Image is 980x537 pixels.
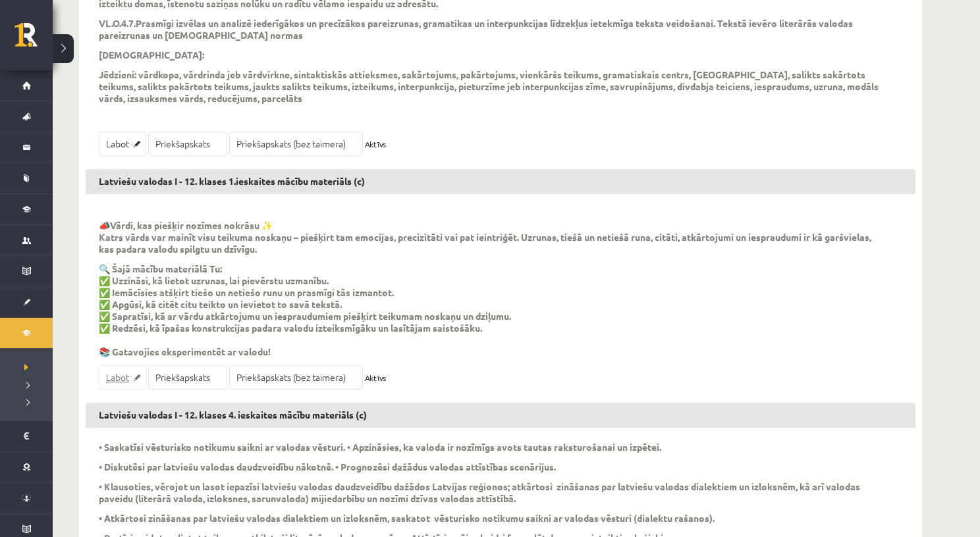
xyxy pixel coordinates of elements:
[229,132,363,156] a: Priekšapskats (bez taimera)
[99,263,511,357] p: ✅ Uzzināsi, kā lietot uzrunas, lai pievērstu uzmanību. ✅ Iemācīsies atšķirt tiešo un netiešo runu...
[86,169,915,194] h3: Latviešu valodas I - 12. klases 1.ieskaites mācību materiāls (c)
[99,132,146,156] a: Labot
[110,219,273,231] strong: Vārdi, kas piešķir nozīmes nokrāsu ✨
[99,263,222,274] strong: 🔍 Šajā mācību materiālā Tu:
[99,461,333,473] p: • Diskutēsi par latviešu valodas daudzveidību nākotnē.
[229,365,363,390] a: Priekšapskats (bez taimera)
[365,372,387,383] span: Aktīvs
[99,512,715,524] p: • Atkārtosi zināšanas par latviešu valodas dialektiem un izloksnēm, saskatot vēsturisko notikumu ...
[99,480,883,504] p: • Klausoties, vērojot un lasot iepazīsi latviešu valodas daudzveidību dažādos Latvijas reģionos; ...
[99,17,883,41] p: VL.O.4.7.Prasmīgi izvēlas un analizē iederīgākos un precīzākos pareizrunas, gramatikas un interpu...
[86,403,915,428] h3: Latviešu valodas I - 12. klases 4. ieskaites mācību materiāls (c)
[14,23,53,56] a: Rīgas 1. Tālmācības vidusskola
[99,219,883,255] p: 📣 Katrs vārds var mainīt visu teikuma noskaņu – piešķirt tam emocijas, precizitāti vai pat ieintr...
[99,441,345,453] p: • Saskatīsi vēsturisko notikumu saikni ar valodas vēsturi.
[148,365,227,390] a: Priekšapskats
[335,461,556,473] p: • Prognozēsi dažādus valodas attīstības scenārijus.
[99,49,204,61] p: [DEMOGRAPHIC_DATA]:
[99,68,883,104] p: Jēdzieni: vārdkopa, vārdrinda jeb vārdvirkne, sintaktiskās attieksmes, sakārtojums, pakārtojums, ...
[148,132,227,156] a: Priekšapskats
[365,139,387,149] span: Aktīvs
[347,441,661,453] p: • Apzināsies, ka valoda ir nozīmīgs avots tautas raksturošanai un izpētei.
[99,365,146,390] a: Labot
